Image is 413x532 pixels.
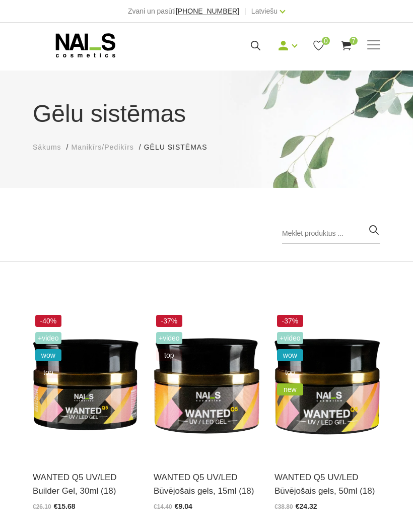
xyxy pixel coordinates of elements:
li: Gēlu sistēmas [144,142,218,153]
a: WANTED Q5 UV/LED Builder Gel, 30ml (18) [33,471,139,498]
img: Gels WANTED NAILS cosmetics tehniķu komanda ir radījusi gelu, kas ilgi jau ir katra meistara mekl... [33,312,139,458]
span: €14.40 [154,503,172,510]
span: +Video [277,332,303,344]
span: wow [35,349,61,361]
span: €24.32 [296,502,317,510]
span: Sākums [33,143,61,151]
span: -40% [35,315,61,327]
a: Manikīrs/Pedikīrs [71,142,133,153]
a: WANTED Q5 UV/LED Būvējošais gels, 50ml (18) [274,471,380,498]
span: -37% [277,315,303,327]
span: 7 [350,37,358,45]
span: €26.10 [33,503,51,510]
input: Meklēt produktus ... [282,224,380,244]
a: Sākums [33,142,61,153]
span: -37% [156,315,182,327]
a: Latviešu [251,5,278,17]
span: top [156,349,182,361]
span: €15.68 [54,502,76,510]
img: Gels WANTED NAILS cosmetics tehniķu komanda ir radījusi gelu, kas ilgi jau ir katra meistara mekl... [274,312,380,458]
span: top [277,366,303,378]
span: Manikīrs/Pedikīrs [71,143,133,151]
a: 0 [312,39,325,52]
span: €38.80 [274,503,293,510]
span: | [244,5,246,17]
a: 7 [340,39,353,52]
span: +Video [156,332,182,344]
span: top [35,366,61,378]
img: Gels WANTED NAILS cosmetics tehniķu komanda ir radījusi gelu, kas ilgi jau ir katra meistara mekl... [154,312,259,458]
span: new [277,383,303,395]
a: [PHONE_NUMBER] [176,8,239,15]
span: [PHONE_NUMBER] [176,7,239,15]
span: €9.04 [175,502,192,510]
span: wow [277,349,303,361]
span: +Video [35,332,61,344]
span: 0 [322,37,330,45]
div: Zvani un pasūti [128,5,239,17]
h1: Gēlu sistēmas [33,96,380,132]
a: WANTED Q5 UV/LED Būvējošais gels, 15ml (18) [154,471,259,498]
